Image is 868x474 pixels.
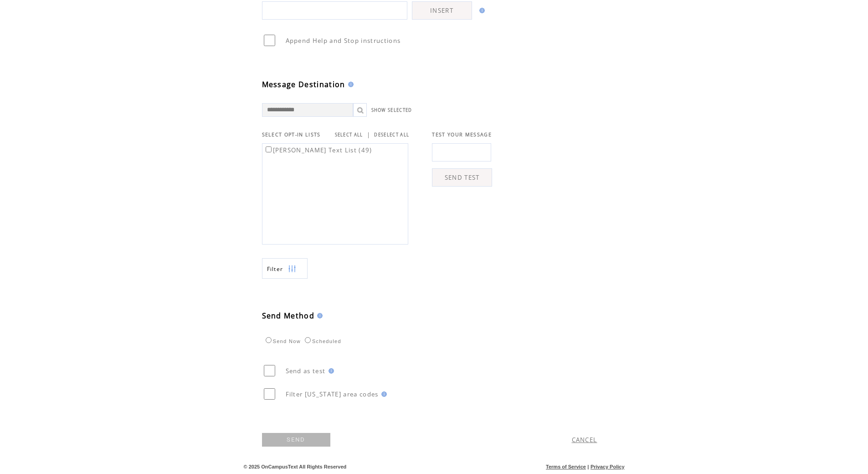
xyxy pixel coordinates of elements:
span: Filter [US_STATE] area codes [286,390,379,398]
input: Scheduled [305,337,311,343]
span: © 2025 OnCampusText All Rights Reserved [244,464,347,469]
a: Filter [262,258,308,279]
img: help.gif [345,82,354,87]
a: DESELECT ALL [374,132,409,138]
label: Send Now [263,339,301,344]
label: Scheduled [303,339,341,344]
img: help.gif [379,391,387,397]
a: Terms of Service [546,464,586,469]
span: Show filters [267,265,283,273]
a: SELECT ALL [335,132,363,138]
img: help.gif [314,313,323,318]
span: Append Help and Stop instructions [286,36,401,45]
span: Message Destination [262,79,345,89]
img: help.gif [477,8,485,13]
a: SEND TEST [432,168,492,187]
a: CANCEL [572,436,597,444]
a: INSERT [412,1,472,20]
span: SELECT OPT-IN LISTS [262,131,321,138]
img: help.gif [326,368,334,374]
img: filters.png [288,259,296,279]
span: TEST YOUR MESSAGE [432,131,492,138]
span: Send Method [262,311,315,321]
a: Privacy Policy [591,464,625,469]
a: SHOW SELECTED [371,107,412,113]
label: [PERSON_NAME] Text List (49) [264,146,372,154]
a: SEND [262,433,330,447]
span: | [367,130,370,139]
input: [PERSON_NAME] Text List (49) [266,146,272,152]
span: | [587,464,589,469]
span: Send as test [286,367,326,375]
input: Send Now [266,337,272,343]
